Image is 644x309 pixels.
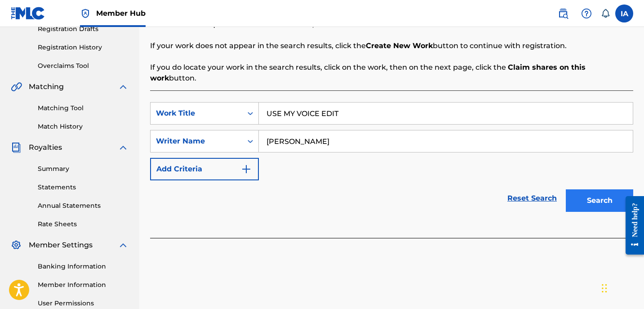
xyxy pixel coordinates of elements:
[11,81,22,92] img: Matching
[581,8,592,19] img: help
[38,61,129,71] a: Overclaims Tool
[38,299,129,308] a: User Permissions
[38,24,129,34] a: Registration Drafts
[503,188,561,208] a: Reset Search
[38,164,129,174] a: Summary
[577,4,595,22] div: Help
[38,122,129,131] a: Match History
[38,183,129,192] a: Statements
[29,81,64,92] span: Matching
[11,142,22,153] img: Royalties
[29,240,93,251] span: Member Settings
[150,62,633,84] p: If you do locate your work in the search results, click on the work, then on the next page, click...
[96,8,146,18] span: Member Hub
[150,158,259,180] button: Add Criteria
[619,189,644,261] iframe: Resource Center
[38,280,129,290] a: Member Information
[156,136,237,147] div: Writer Name
[38,262,129,271] a: Banking Information
[554,4,572,22] a: Public Search
[118,240,129,251] img: expand
[38,103,129,113] a: Matching Tool
[566,189,633,212] button: Search
[80,8,91,19] img: Top Rightsholder
[150,40,633,51] p: If your work does not appear in the search results, click the button to continue with registration.
[558,8,568,19] img: search
[602,275,607,302] div: Drag
[150,102,633,216] form: Search Form
[615,4,633,22] div: User Menu
[38,219,129,229] a: Rate Sheets
[601,9,610,18] div: Notifications
[241,164,252,175] img: 9d2ae6d4665cec9f34b9.svg
[599,266,644,309] iframe: Chat Widget
[11,7,45,20] img: MLC Logo
[118,81,129,92] img: expand
[11,240,22,251] img: Member Settings
[38,43,129,52] a: Registration History
[38,201,129,210] a: Annual Statements
[29,142,62,153] span: Royalties
[156,108,237,119] div: Work Title
[118,142,129,153] img: expand
[366,41,433,50] strong: Create New Work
